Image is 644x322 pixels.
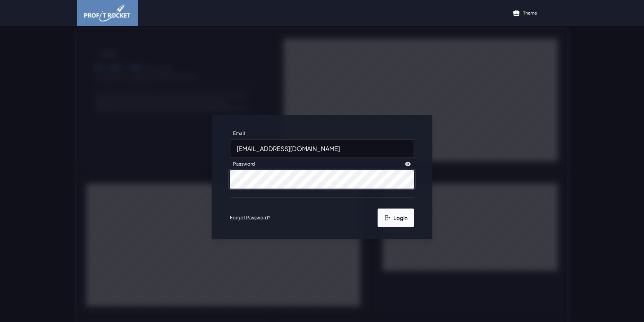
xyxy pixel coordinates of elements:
label: Email [230,127,248,140]
p: Theme [523,10,537,16]
label: Password [230,158,258,170]
img: image [84,5,130,21]
button: Login [378,209,414,227]
a: Forgot Password? [230,215,270,221]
